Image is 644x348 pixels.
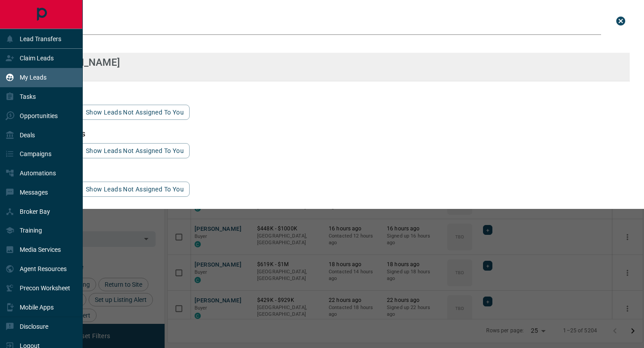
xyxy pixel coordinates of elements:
[34,131,630,138] h3: phone matches
[80,182,190,197] button: show leads not assigned to you
[34,92,630,99] h3: email matches
[80,143,190,158] button: show leads not assigned to you
[612,12,630,30] button: close search bar
[80,105,190,120] button: show leads not assigned to you
[34,169,630,176] h3: id matches
[34,40,630,47] h3: name matches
